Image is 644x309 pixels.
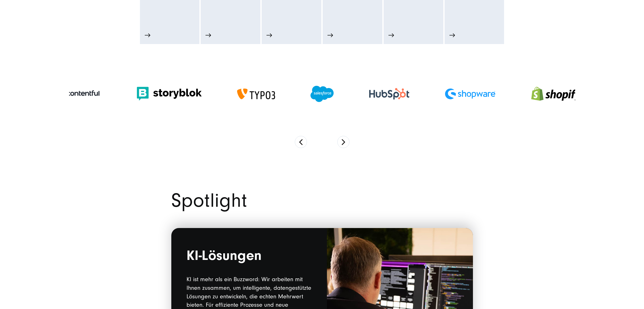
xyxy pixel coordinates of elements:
[445,88,495,99] img: Shopware Partner Agentur - Digitalagentur SUNZINET
[186,248,312,265] h2: KI-Lösungen
[237,89,275,99] img: TYPO3 Gold Memeber Agentur - Digitalagentur für TYPO3 CMS Entwicklung SUNZINET
[171,191,473,210] h2: Spotlight
[295,136,307,148] button: Previous
[337,136,349,148] button: Next
[531,80,581,108] img: Shopify Partner Agentur - Digitalagentur SUNZINET
[369,88,409,99] img: HubSpot Gold Partner Agentur - Digitalagentur SUNZINET
[56,85,101,102] img: Contentful Partneragentur - Digitalagentur für headless CMS Entwicklung SUNZINET
[137,87,202,101] img: Storyblok logo Storyblok Headless CMS Agentur SUNZINET (1)
[310,86,334,102] img: Salesforce Partner Agentur - Digitalagentur SUNZINET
